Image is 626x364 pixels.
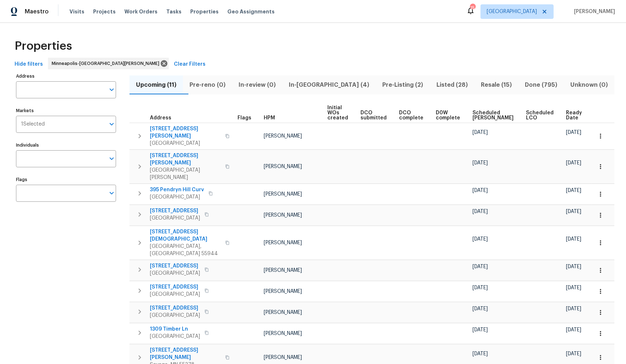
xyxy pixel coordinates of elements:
[16,177,116,182] label: Flags
[150,243,221,257] span: [GEOGRAPHIC_DATA], [GEOGRAPHIC_DATA] 55944
[124,8,158,15] span: Work Orders
[264,115,275,120] span: HPM
[566,188,581,193] span: [DATE]
[473,188,488,193] span: [DATE]
[150,347,221,361] span: [STREET_ADDRESS][PERSON_NAME]
[566,351,581,356] span: [DATE]
[473,306,488,311] span: [DATE]
[264,310,302,315] span: [PERSON_NAME]
[150,115,171,120] span: Address
[187,80,228,90] span: Pre-reno (0)
[473,237,488,242] span: [DATE]
[487,8,537,15] span: [GEOGRAPHIC_DATA]
[380,80,425,90] span: Pre-Listing (2)
[150,125,221,140] span: [STREET_ADDRESS][PERSON_NAME]
[571,8,615,15] span: [PERSON_NAME]
[150,291,200,298] span: [GEOGRAPHIC_DATA]
[166,9,182,14] span: Tasks
[69,8,84,15] span: Visits
[264,289,302,294] span: [PERSON_NAME]
[473,264,488,269] span: [DATE]
[473,209,488,214] span: [DATE]
[16,74,116,78] label: Address
[150,270,200,277] span: [GEOGRAPHIC_DATA]
[264,134,302,139] span: [PERSON_NAME]
[21,121,45,127] span: 1 Selected
[25,8,49,15] span: Maestro
[327,105,348,120] span: Initial WOs created
[434,80,470,90] span: Listed (28)
[566,160,581,165] span: [DATE]
[470,4,475,12] div: 15
[236,80,278,90] span: In-review (0)
[171,58,208,71] button: Clear Filters
[174,60,206,69] span: Clear Filters
[150,312,200,319] span: [GEOGRAPHIC_DATA]
[190,8,219,15] span: Properties
[150,214,200,222] span: [GEOGRAPHIC_DATA]
[264,355,302,360] span: [PERSON_NAME]
[134,80,179,90] span: Upcoming (11)
[566,110,582,120] span: Ready Date
[479,80,514,90] span: Resale (15)
[264,331,302,336] span: [PERSON_NAME]
[150,228,221,243] span: [STREET_ADDRESS][DEMOGRAPHIC_DATA]
[150,152,221,167] span: [STREET_ADDRESS][PERSON_NAME]
[150,186,204,193] span: 395 Pendryn Hill Curv
[16,143,116,147] label: Individuals
[150,193,204,201] span: [GEOGRAPHIC_DATA]
[566,209,581,214] span: [DATE]
[238,115,251,120] span: Flags
[264,268,302,273] span: [PERSON_NAME]
[526,110,554,120] span: Scheduled LCO
[287,80,371,90] span: In-[GEOGRAPHIC_DATA] (4)
[107,85,117,95] button: Open
[15,42,72,50] span: Properties
[150,304,200,312] span: [STREET_ADDRESS]
[566,130,581,135] span: [DATE]
[523,80,559,90] span: Done (795)
[16,109,116,113] label: Markets
[566,264,581,269] span: [DATE]
[264,164,302,169] span: [PERSON_NAME]
[568,80,610,90] span: Unknown (0)
[150,283,200,291] span: [STREET_ADDRESS]
[566,285,581,290] span: [DATE]
[473,160,488,165] span: [DATE]
[436,110,460,120] span: D0W complete
[107,188,117,198] button: Open
[473,285,488,290] span: [DATE]
[150,262,200,270] span: [STREET_ADDRESS]
[360,110,387,120] span: DCO submitted
[264,213,302,218] span: [PERSON_NAME]
[473,130,488,135] span: [DATE]
[150,326,200,333] span: 1309 Timber Ln
[150,140,221,147] span: [GEOGRAPHIC_DATA]
[107,119,117,129] button: Open
[566,306,581,311] span: [DATE]
[566,327,581,332] span: [DATE]
[93,8,116,15] span: Projects
[473,327,488,332] span: [DATE]
[52,60,162,67] span: Minneapolis-[GEOGRAPHIC_DATA][PERSON_NAME]
[264,240,302,245] span: [PERSON_NAME]
[107,154,117,164] button: Open
[473,351,488,356] span: [DATE]
[566,237,581,242] span: [DATE]
[150,167,221,181] span: [GEOGRAPHIC_DATA][PERSON_NAME]
[473,110,514,120] span: Scheduled [PERSON_NAME]
[15,60,43,69] span: Hide filters
[150,207,200,214] span: [STREET_ADDRESS]
[227,8,275,15] span: Geo Assignments
[12,58,46,71] button: Hide filters
[48,58,169,69] div: Minneapolis-[GEOGRAPHIC_DATA][PERSON_NAME]
[399,110,423,120] span: DCO complete
[264,192,302,197] span: [PERSON_NAME]
[150,333,200,340] span: [GEOGRAPHIC_DATA]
